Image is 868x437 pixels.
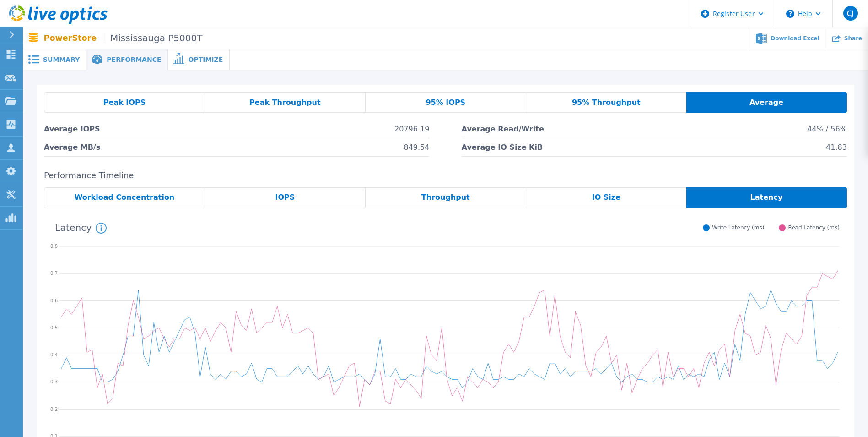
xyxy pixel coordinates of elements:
span: 20796.19 [394,120,429,138]
span: Average [749,99,783,106]
span: Write Latency (ms) [712,224,764,231]
span: CJ [847,10,853,17]
text: 0.7 [50,271,58,276]
span: 95% IOPS [426,99,465,106]
span: Performance [107,56,161,63]
h4: Latency [55,223,106,234]
span: 95% Throughput [572,99,641,106]
span: 849.54 [404,138,429,156]
span: Average IO Size KiB [462,138,543,156]
span: Read Latency (ms) [788,224,840,231]
span: Average Read/Write [462,120,544,138]
p: PowerStore [44,33,203,44]
span: Throughput [421,194,470,201]
span: Latency [750,194,783,201]
span: Average IOPS [44,120,100,138]
text: 0.8 [50,244,58,249]
text: 0.3 [50,379,58,384]
span: Peak IOPS [103,99,146,106]
span: 41.83 [826,138,847,156]
span: Peak Throughput [249,99,321,106]
text: 0.2 [50,406,58,411]
span: 44% / 56% [807,120,847,138]
text: 0.6 [50,298,58,303]
span: Optimize [188,56,223,63]
span: IOPS [275,194,295,201]
h2: Performance Timeline [44,171,847,180]
span: Average MB/s [44,138,100,156]
span: Workload Concentration [75,194,175,201]
span: Mississauga P5000T [104,33,202,44]
span: IO Size [592,194,620,201]
text: 0.5 [50,325,58,330]
span: Download Excel [771,36,819,41]
span: Summary [43,56,80,63]
span: Share [844,36,862,41]
text: 0.4 [50,352,58,357]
